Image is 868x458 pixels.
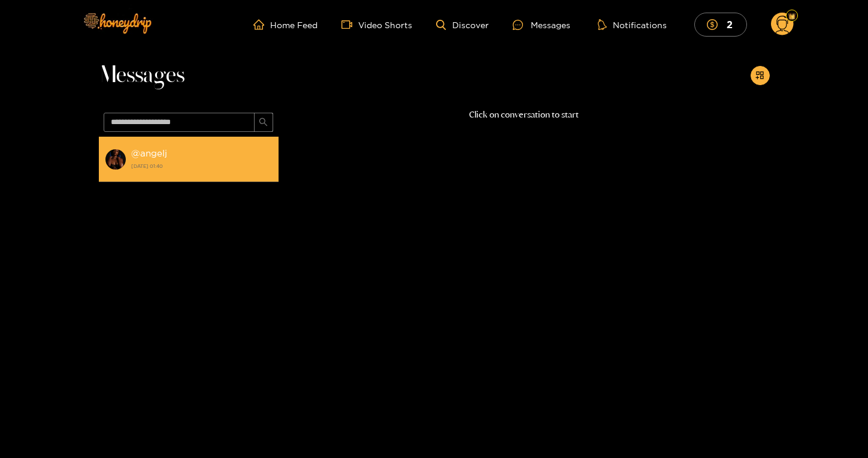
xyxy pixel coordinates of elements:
[751,66,770,85] button: appstore-add
[594,19,670,31] button: Notifications
[279,108,770,122] p: Click on conversation to start
[436,20,488,30] a: Discover
[131,161,273,171] strong: [DATE] 01:40
[259,117,268,128] span: search
[253,19,317,30] a: Home Feed
[254,113,273,132] button: search
[105,149,126,170] img: conversation
[341,19,412,30] a: Video Shorts
[788,13,796,20] img: Fan Level
[99,61,185,90] span: Messages
[694,13,747,36] button: 2
[131,148,167,158] strong: @ angelj
[707,19,724,30] span: dollar
[755,71,764,81] span: appstore-add
[253,19,270,30] span: home
[725,18,734,31] mark: 2
[341,19,358,30] span: video-camera
[513,18,570,32] div: Messages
